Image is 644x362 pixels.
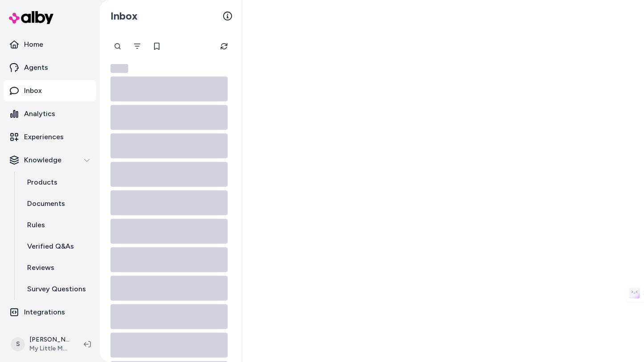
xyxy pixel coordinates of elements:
a: Products [18,172,96,193]
a: Verified Q&As [18,236,96,257]
a: Inbox [4,80,96,101]
a: Documents [18,193,96,214]
a: Rules [18,214,96,236]
p: Rules [27,220,45,230]
a: Analytics [4,103,96,125]
p: Agents [24,62,48,73]
a: Home [4,34,96,55]
a: Survey Questions [18,278,96,300]
p: Analytics [24,109,55,119]
p: Home [24,39,43,50]
button: S[PERSON_NAME]My Little Magic Shop [5,330,77,358]
h2: Inbox [110,9,138,23]
p: Documents [27,198,65,209]
p: Knowledge [24,155,61,165]
img: alby Logo [9,11,53,24]
button: Knowledge [4,149,96,171]
span: My Little Magic Shop [29,344,69,353]
a: Experiences [4,126,96,148]
p: Survey Questions [27,284,86,294]
p: Inbox [24,85,42,96]
p: Reviews [27,262,54,273]
button: Refresh [215,37,233,55]
a: Reviews [18,257,96,278]
a: Integrations [4,302,96,323]
p: Verified Q&As [27,241,74,252]
a: Agents [4,57,96,78]
button: Filter [128,37,146,55]
p: Products [27,177,57,188]
span: S [11,337,25,351]
p: Integrations [24,307,65,318]
p: Experiences [24,132,64,142]
p: [PERSON_NAME] [29,335,69,344]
